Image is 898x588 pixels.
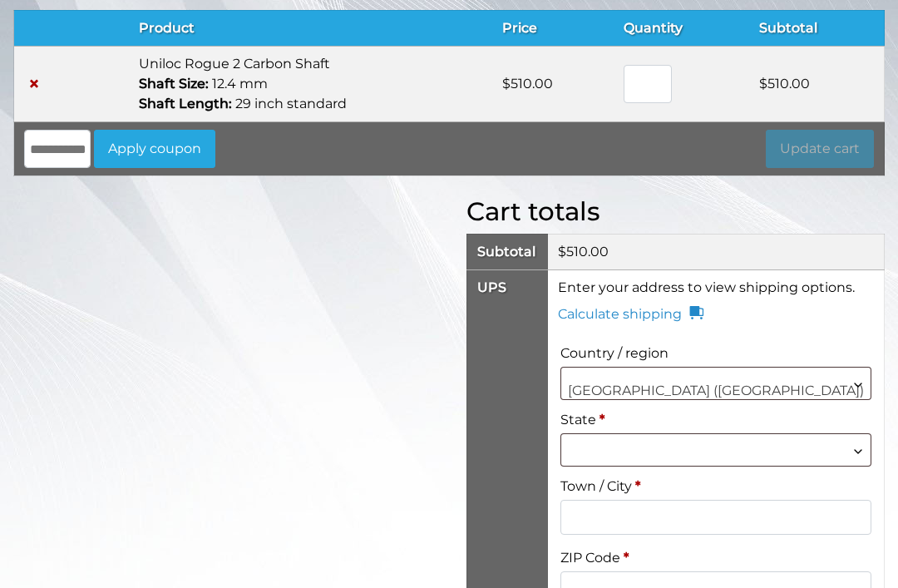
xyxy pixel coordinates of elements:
th: Product [129,10,492,46]
label: State [560,407,871,433]
th: Subtotal [466,234,548,269]
span: United States (US) [561,368,871,414]
span: $ [558,244,566,259]
label: Town / City [560,473,871,500]
th: Quantity [614,10,749,46]
th: Price [492,10,614,46]
bdi: 510.00 [502,76,553,91]
button: Update cart [766,130,874,168]
span: $ [502,76,511,91]
a: Remove Uniloc Rogue 2 Carbon Shaft from cart [24,74,44,94]
label: Country / region [560,340,871,367]
h2: Cart totals [466,196,885,227]
label: ZIP Code [560,545,871,571]
dt: Shaft Size: [139,74,209,94]
a: Calculate shipping [558,304,703,324]
span: United States (US) [560,367,871,400]
td: Uniloc Rogue 2 Carbon Shaft [129,46,492,121]
p: 29 inch standard [139,94,482,114]
p: 12.4 mm [139,74,482,94]
bdi: 510.00 [558,244,609,259]
bdi: 510.00 [759,76,810,91]
th: Subtotal [749,10,885,46]
dt: Shaft Length: [139,94,232,114]
span: $ [759,76,767,91]
button: Apply coupon [94,130,215,168]
input: Product quantity [624,65,672,103]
